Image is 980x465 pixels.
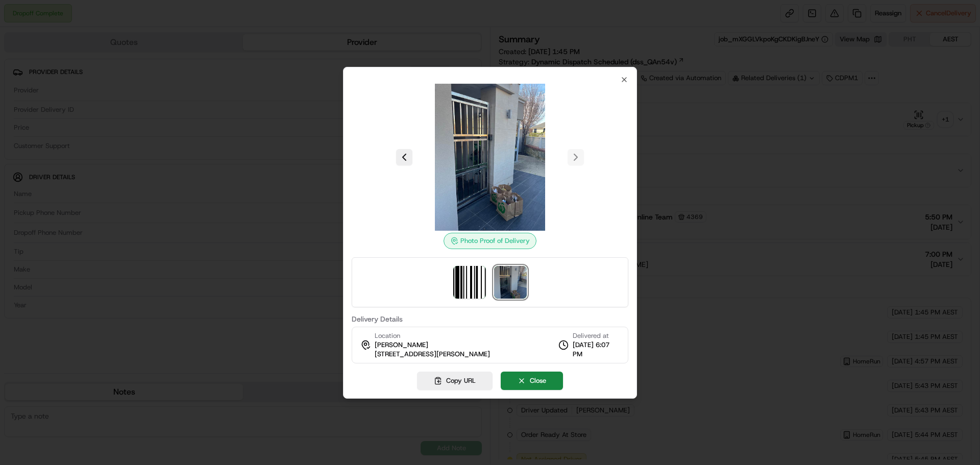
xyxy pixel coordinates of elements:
img: barcode_scan_on_pickup image [453,266,486,299]
span: [PERSON_NAME] [375,340,428,350]
label: Delivery Details [352,315,628,323]
span: [STREET_ADDRESS][PERSON_NAME] [375,350,490,359]
div: Photo Proof of Delivery [444,233,536,249]
button: Close [501,372,563,390]
span: [DATE] 6:07 PM [573,340,620,359]
span: Delivered at [573,331,620,340]
button: Copy URL [417,372,493,390]
span: Location [375,331,400,340]
img: photo_proof_of_delivery image [416,84,563,231]
img: photo_proof_of_delivery image [494,266,527,299]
